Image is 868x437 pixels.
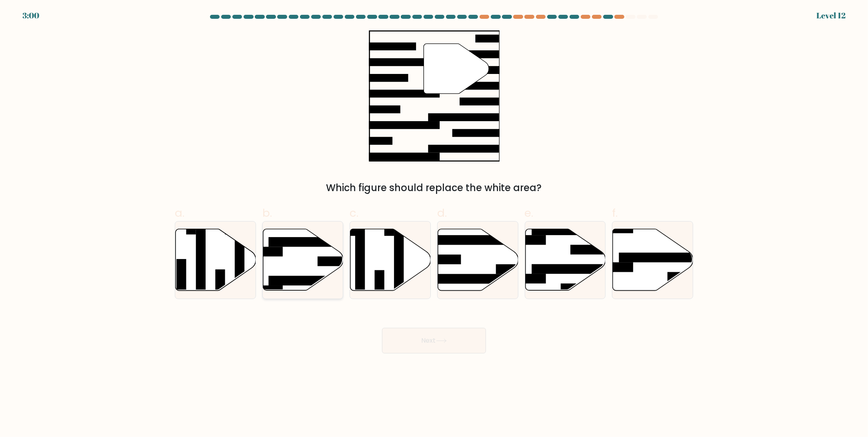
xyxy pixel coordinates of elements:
[525,205,534,221] span: e.
[22,10,39,22] div: 3:00
[437,205,447,221] span: d.
[612,205,618,221] span: f.
[424,44,489,94] g: "
[816,10,846,22] div: Level 12
[175,205,184,221] span: a.
[180,181,688,195] div: Which figure should replace the white area?
[262,205,272,221] span: b.
[382,328,486,353] button: Next
[350,205,358,221] span: c.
